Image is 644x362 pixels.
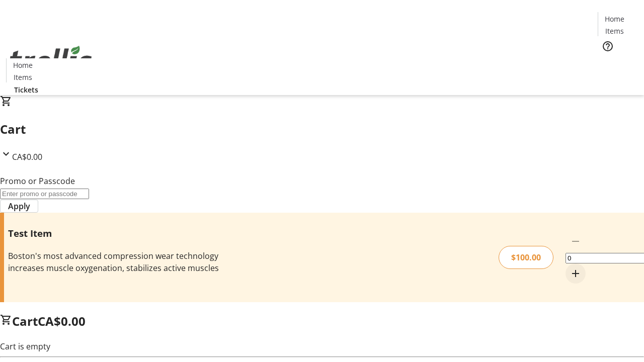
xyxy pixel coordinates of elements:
[598,26,630,36] a: Items
[6,84,46,95] a: Tickets
[13,60,33,70] span: Home
[7,60,39,70] a: Home
[566,263,586,284] button: Increment by one
[14,72,32,82] span: Items
[605,26,624,36] span: Items
[8,200,30,212] span: Apply
[598,58,638,69] a: Tickets
[6,35,96,85] img: Orient E2E Organization yQs7hprBS5's Logo
[14,84,38,95] span: Tickets
[598,14,630,24] a: Home
[38,313,86,329] span: CA$0.00
[8,250,228,274] div: Boston's most advanced compression wear technology increases muscle oxygenation, stabilizes activ...
[8,226,228,240] h3: Test Item
[598,36,618,56] button: Help
[12,151,42,162] span: CA$0.00
[7,72,39,82] a: Items
[605,14,624,24] span: Home
[499,246,553,269] div: $100.00
[606,58,630,69] span: Tickets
